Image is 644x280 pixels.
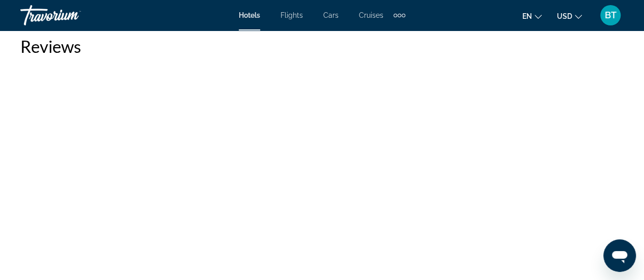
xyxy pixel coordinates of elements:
span: en [522,12,532,20]
button: User Menu [597,5,624,26]
span: BT [605,10,617,20]
button: Change language [522,9,542,23]
iframe: Button to launch messaging window [603,239,636,272]
a: Cruises [359,11,383,19]
a: Travorium [20,2,122,28]
a: Hotels [239,11,260,19]
button: Change currency [557,9,582,23]
button: Extra navigation items [394,7,405,23]
a: Cars [323,11,339,19]
a: Flights [281,11,303,19]
span: USD [557,12,572,20]
h2: Reviews [20,36,624,56]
